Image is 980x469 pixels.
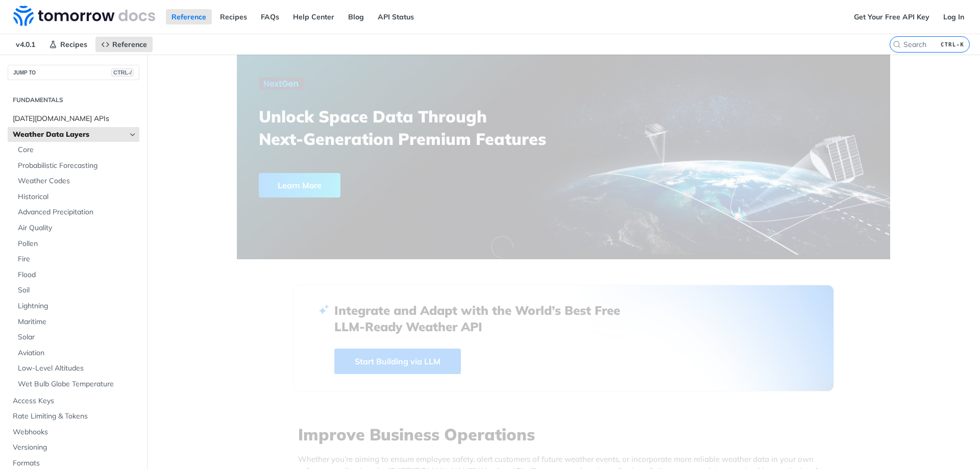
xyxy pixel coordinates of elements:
span: Wet Bulb Globe Temperature [18,379,137,389]
a: Historical [13,189,139,205]
a: Help Center [287,9,340,24]
span: Aviation [18,348,137,358]
span: Historical [18,192,137,202]
span: Probabilistic Forecasting [18,161,137,171]
a: API Status [372,9,420,24]
a: Reference [166,9,212,24]
a: Wet Bulb Globe Temperature [13,377,139,392]
a: Rate Limiting & Tokens [8,409,139,424]
span: Air Quality [18,223,137,233]
kbd: CTRL-K [938,39,967,50]
a: Probabilistic Forecasting [13,158,139,174]
span: Fire [18,254,137,264]
span: [DATE][DOMAIN_NAME] APIs [13,114,137,124]
a: Core [13,142,139,158]
button: Hide subpages for Weather Data Layers [129,131,137,139]
a: Versioning [8,440,139,455]
a: Fire [13,252,139,267]
span: Advanced Precipitation [18,207,137,217]
a: Webhooks [8,425,139,440]
span: Lightning [18,301,137,311]
a: Recipes [214,9,253,24]
img: Tomorrow.io Weather API Docs [13,6,155,26]
span: Weather Codes [18,176,137,186]
a: Weather Data LayersHide subpages for Weather Data Layers [8,127,139,142]
span: Low-Level Altitudes [18,363,137,374]
a: [DATE][DOMAIN_NAME] APIs [8,111,139,127]
a: Log In [938,9,970,24]
a: Get Your Free API Key [848,9,935,24]
a: FAQs [255,9,285,24]
a: Lightning [13,299,139,314]
a: Reference [95,37,153,52]
span: Reference [112,40,147,49]
span: Access Keys [13,396,137,406]
span: Webhooks [13,427,137,437]
span: Formats [13,458,137,468]
h2: Fundamentals [8,95,139,105]
span: Recipes [60,40,87,49]
a: Flood [13,267,139,283]
span: Versioning [13,442,137,453]
span: Weather Data Layers [13,130,126,140]
span: Core [18,145,137,155]
span: Pollen [18,239,137,249]
a: Pollen [13,236,139,252]
button: JUMP TOCTRL-/ [8,65,139,80]
a: Maritime [13,314,139,330]
span: Flood [18,270,137,280]
a: Advanced Precipitation [13,205,139,220]
span: Maritime [18,317,137,327]
svg: Search [893,40,901,48]
a: Access Keys [8,393,139,409]
a: Aviation [13,345,139,361]
span: v4.0.1 [10,37,41,52]
a: Soil [13,283,139,298]
a: Recipes [43,37,93,52]
a: Weather Codes [13,174,139,189]
a: Low-Level Altitudes [13,361,139,376]
span: Solar [18,332,137,342]
a: Blog [342,9,370,24]
span: Rate Limiting & Tokens [13,411,137,422]
span: CTRL-/ [111,68,134,77]
span: Soil [18,285,137,295]
a: Air Quality [13,220,139,236]
a: Solar [13,330,139,345]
